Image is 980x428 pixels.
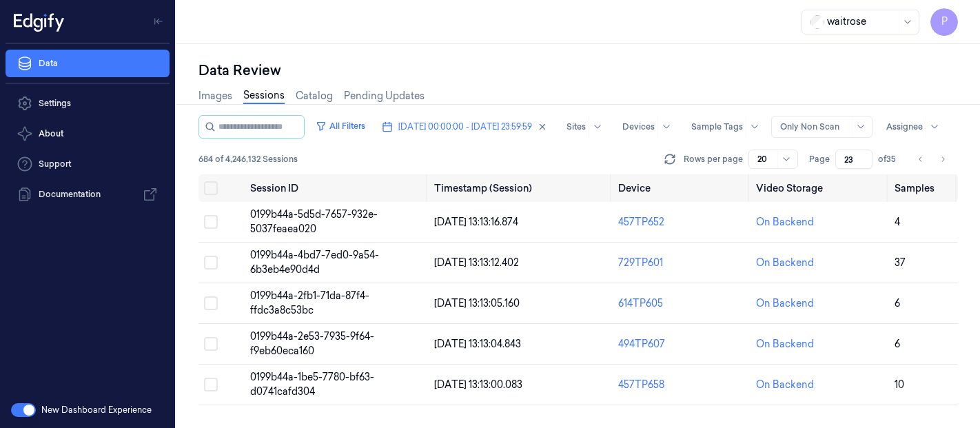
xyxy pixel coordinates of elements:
a: Settings [6,90,170,117]
nav: pagination [911,150,952,169]
button: P [930,8,958,36]
th: Device [613,174,751,202]
button: Select row [204,337,218,351]
span: 0199b44a-2e53-7935-9f64-f9eb60eca160 [250,330,374,357]
button: Select all [204,181,218,195]
span: [DATE] 13:13:00.083 [434,378,522,391]
a: Data [6,50,170,77]
a: Documentation [6,181,170,208]
div: 729TP601 [618,256,745,270]
span: Page [809,153,830,165]
span: 0199b44a-1be5-7780-bf63-d0741cafd304 [250,371,374,398]
div: 614TP605 [618,296,745,311]
span: 6 [895,338,900,350]
a: Pending Updates [344,89,425,103]
button: Select row [204,256,218,269]
span: 37 [895,256,906,269]
div: On Backend [756,215,814,230]
div: On Backend [756,378,814,392]
button: [DATE] 00:00:00 - [DATE] 23:59:59 [376,116,553,138]
span: [DATE] 13:13:16.874 [434,216,518,228]
span: 684 of 4,246,132 Sessions [198,153,298,165]
button: Go to next page [933,150,952,169]
div: On Backend [756,296,814,311]
a: Sessions [243,88,285,104]
span: 4 [895,216,900,228]
span: 0199b44a-5d5d-7657-932e-5037feaea020 [250,208,378,235]
span: 6 [895,297,900,309]
button: Select row [204,378,218,391]
div: 494TP607 [618,337,745,351]
button: Select row [204,215,218,229]
span: 10 [895,378,904,391]
th: Session ID [245,174,429,202]
div: Data Review [198,61,958,80]
span: of 35 [878,153,900,165]
a: Support [6,150,170,178]
div: On Backend [756,256,814,270]
span: 0199b44a-2fb1-71da-87f4-ffdc3a8c53bc [250,289,369,316]
button: Toggle Navigation [147,10,170,32]
p: Rows per page [684,153,743,165]
button: About [6,120,170,147]
div: 457TP658 [618,378,745,392]
div: On Backend [756,337,814,351]
button: Go to previous page [911,150,930,169]
th: Timestamp (Session) [429,174,613,202]
div: 457TP652 [618,215,745,230]
span: [DATE] 00:00:00 - [DATE] 23:59:59 [398,121,532,133]
a: Catalog [296,89,333,103]
a: Images [198,89,232,103]
span: 0199b44a-4bd7-7ed0-9a54-6b3eb4e90d4d [250,249,379,276]
span: [DATE] 13:13:04.843 [434,338,521,350]
th: Samples [889,174,958,202]
span: [DATE] 13:13:05.160 [434,297,520,309]
button: Select row [204,296,218,310]
span: [DATE] 13:13:12.402 [434,256,519,269]
th: Video Storage [751,174,888,202]
button: All Filters [310,115,371,137]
